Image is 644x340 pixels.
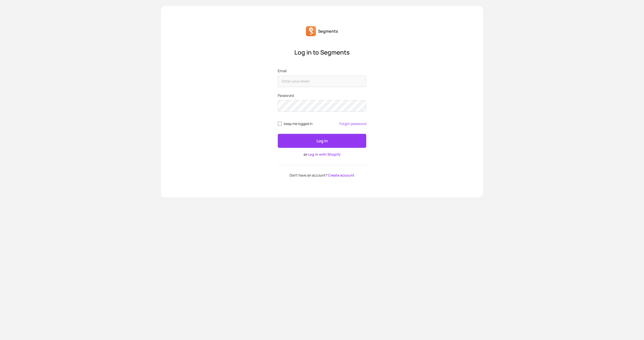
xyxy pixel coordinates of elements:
label: Email [278,68,366,73]
label: Password [278,93,366,98]
input: Password [278,100,366,112]
input: remember me [278,122,282,126]
a: Forgot password [339,122,366,126]
span: keep me logged in [284,122,312,126]
input: Email [278,75,366,87]
a: Log in with Shopify [308,152,341,157]
button: Log in [278,134,366,148]
a: Create account [328,173,354,178]
p: Log in to Segments [278,48,366,56]
p: Don't have an account? [278,173,366,177]
p: Log in [316,138,328,144]
p: or [278,152,366,157]
p: Segments [318,28,338,34]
